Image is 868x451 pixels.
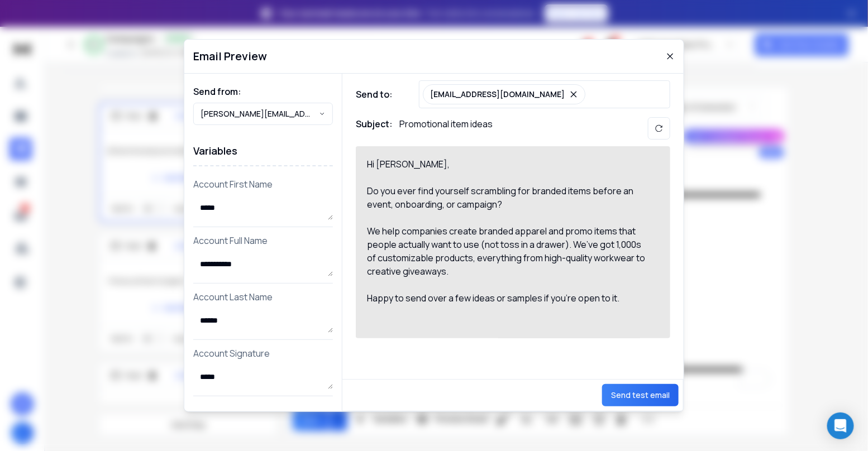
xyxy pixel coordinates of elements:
h1: Email Preview [193,49,267,64]
h1: Subject: [356,117,393,140]
h1: Send from: [193,85,333,98]
p: Account Signature [193,347,333,360]
h1: Variables [193,136,333,166]
p: [EMAIL_ADDRESS][DOMAIN_NAME] [430,89,565,100]
div: Hi [PERSON_NAME], [367,157,646,171]
p: [PERSON_NAME][EMAIL_ADDRESS][DOMAIN_NAME] [201,108,319,119]
div: Happy to send over a few ideas or samples if you’re open to it. [367,291,646,305]
p: Account Full Name [193,234,333,247]
button: Send test email [602,384,679,406]
p: Account Last Name [193,290,333,304]
p: Promotional item ideas [399,117,493,140]
h1: Send to: [356,88,400,101]
p: Account First Name [193,177,333,191]
div: We help companies create branded apparel and promo items that people actually want to use (not to... [367,224,646,278]
div: Do you ever find yourself scrambling for branded items before an event, onboarding, or campaign? [367,184,646,211]
div: Open Intercom Messenger [827,412,854,439]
